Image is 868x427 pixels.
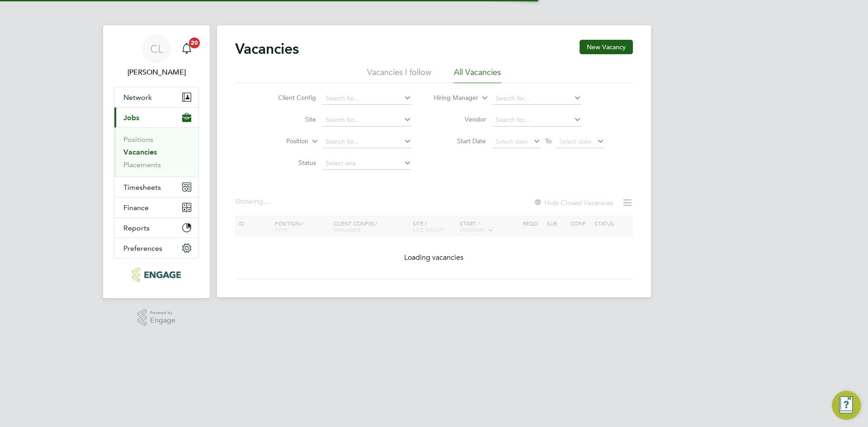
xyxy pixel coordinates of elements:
[150,317,175,324] span: Engage
[533,198,613,207] label: Hide Closed Vacancies
[580,40,633,54] button: New Vacancy
[114,67,199,78] span: Chloe Lyons
[150,43,163,55] span: CL
[542,135,554,147] span: To
[114,34,199,78] a: CL[PERSON_NAME]
[264,115,316,123] label: Site
[559,137,592,145] span: Select date
[434,137,486,145] label: Start Date
[367,67,431,83] li: Vacancies I follow
[150,309,175,317] span: Powered by
[123,224,150,232] span: Reports
[322,92,411,105] input: Search for...
[103,25,210,298] nav: Main navigation
[495,137,528,145] span: Select date
[114,177,198,197] button: Timesheets
[263,197,269,206] span: ...
[123,148,157,156] a: Vacancies
[322,114,411,127] input: Search for...
[322,157,411,170] input: Select one
[114,108,198,127] button: Jobs
[832,391,861,420] button: Engage Resource Center
[123,183,161,192] span: Timesheets
[322,136,411,148] input: Search for...
[123,160,161,169] a: Placements
[492,114,581,127] input: Search for...
[264,159,316,167] label: Status
[189,38,200,48] span: 20
[114,218,198,238] button: Reports
[114,87,198,107] button: Network
[123,244,162,253] span: Preferences
[264,94,316,102] label: Client Config
[114,197,198,217] button: Finance
[454,67,501,83] li: All Vacancies
[235,40,299,58] h2: Vacancies
[123,113,139,122] span: Jobs
[123,93,152,102] span: Network
[492,92,581,105] input: Search for...
[426,94,478,103] label: Hiring Manager
[137,309,176,326] a: Powered byEngage
[123,135,153,144] a: Positions
[114,238,198,258] button: Preferences
[123,203,149,212] span: Finance
[114,127,198,177] div: Jobs
[114,267,199,282] a: Go to home page
[434,115,486,123] label: Vendor
[235,197,270,206] div: Showing
[178,34,196,63] a: 20
[256,137,308,146] label: Position
[132,267,180,282] img: protechltd-logo-retina.png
